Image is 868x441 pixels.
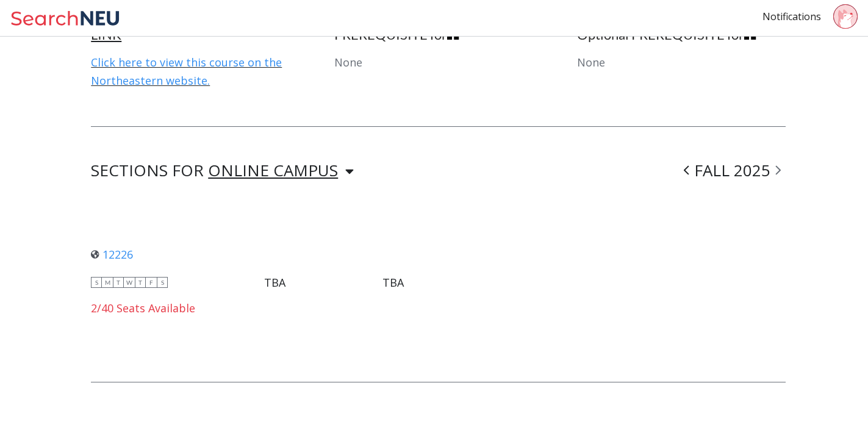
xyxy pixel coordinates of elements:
span: T [113,277,124,288]
div: ONLINE CAMPUS [208,163,338,177]
a: 12226 [91,247,133,262]
span: T [135,277,146,288]
span: W [124,277,135,288]
div: 2/40 Seats Available [91,301,403,315]
span: S [157,277,168,288]
a: Notifications [762,10,821,23]
a: Click here to view this course on the Northeastern website. [91,55,282,88]
span: F [146,277,157,288]
span: None [334,55,362,70]
span: M [102,277,113,288]
span: None [577,55,605,70]
span: S [91,277,102,288]
div: TBA [382,276,404,289]
div: TBA [264,276,285,289]
div: SECTIONS FOR [91,163,354,178]
div: FALL 2025 [679,163,786,178]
